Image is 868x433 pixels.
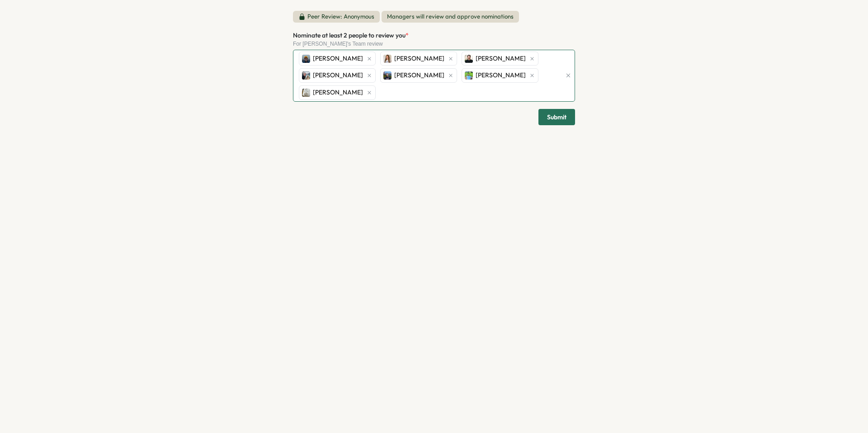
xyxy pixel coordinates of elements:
[313,54,363,64] span: [PERSON_NAME]
[382,11,519,23] span: Managers will review and approve nominations
[307,13,374,21] p: Peer Review: Anonymous
[293,31,406,39] span: Nominate at least 2 people to review you
[538,109,575,125] button: Submit
[476,71,526,80] span: [PERSON_NAME]
[313,88,363,98] span: [PERSON_NAME]
[293,41,575,47] div: For [PERSON_NAME]'s Team review
[383,55,392,63] img: Katelyn Work
[394,54,444,64] span: [PERSON_NAME]
[394,71,444,80] span: [PERSON_NAME]
[302,89,310,97] img: Donald Haines
[465,55,473,63] img: Tom Bence
[302,55,310,63] img: Burhan Qazi
[313,71,363,80] span: [PERSON_NAME]
[547,109,566,125] span: Submit
[465,71,473,80] img: Piyush Kapate
[302,71,310,80] img: Scott Merrick
[476,54,526,64] span: [PERSON_NAME]
[383,71,392,80] img: Vlad Voronchikhin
